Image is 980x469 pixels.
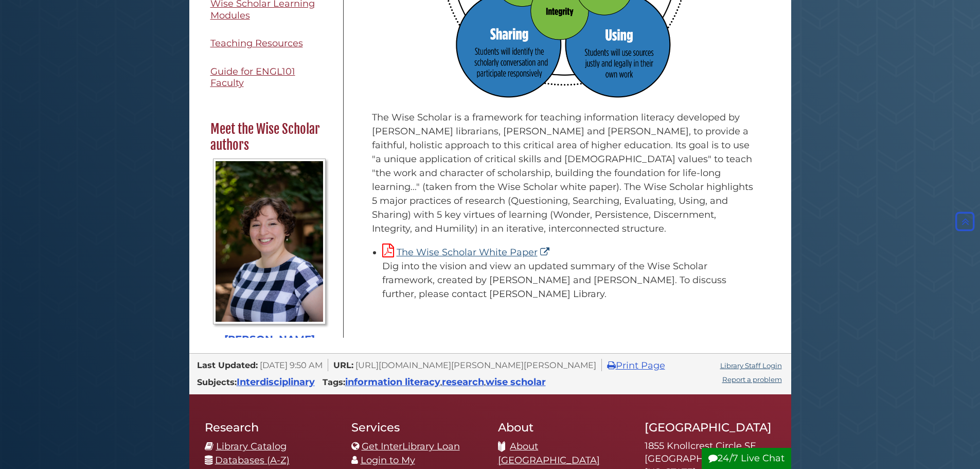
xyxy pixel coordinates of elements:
[362,441,460,452] a: Get InterLibrary Loan
[205,420,336,435] h2: Research
[210,332,329,348] div: [PERSON_NAME]
[216,441,287,452] a: Library Catalog
[215,455,290,466] a: Databases (A-Z)
[607,361,616,370] i: Print Page
[498,420,629,435] h2: About
[333,360,353,370] span: URL:
[498,441,600,466] a: About [GEOGRAPHIC_DATA]
[197,377,237,387] span: Subjects:
[645,420,776,435] h2: [GEOGRAPHIC_DATA]
[382,259,755,301] div: Dig into the vision and view an updated summary of the Wise Scholar framework, created by [PERSON...
[953,216,977,227] a: Back to Top
[607,360,665,371] a: Print Page
[355,360,596,370] span: [URL][DOMAIN_NAME][PERSON_NAME][PERSON_NAME]
[237,376,315,388] a: Interdisciplinary
[205,32,335,55] a: Teaching Resources
[210,66,295,89] span: Guide for ENGL101 Faculty
[442,376,484,388] a: research
[323,377,345,387] span: Tags:
[486,376,546,388] a: wise scholar
[205,60,335,95] a: Guide for ENGL101 Faculty
[372,111,755,236] p: The Wise Scholar is a framework for teaching information literacy developed by [PERSON_NAME] libr...
[210,38,303,49] span: Teaching Resources
[210,159,329,348] a: Profile Photo [PERSON_NAME]
[722,375,782,384] a: Report a problem
[702,448,791,469] button: 24/7 Live Chat
[345,379,546,387] span: , ,
[720,361,782,370] a: Library Staff Login
[205,121,334,153] h2: Meet the Wise Scholar authors
[351,420,483,435] h2: Services
[345,376,440,388] a: information literacy
[197,360,258,370] span: Last Updated:
[260,360,323,370] span: [DATE] 9:50 AM
[213,159,326,325] img: Profile Photo
[382,247,552,258] a: The Wise Scholar White Paper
